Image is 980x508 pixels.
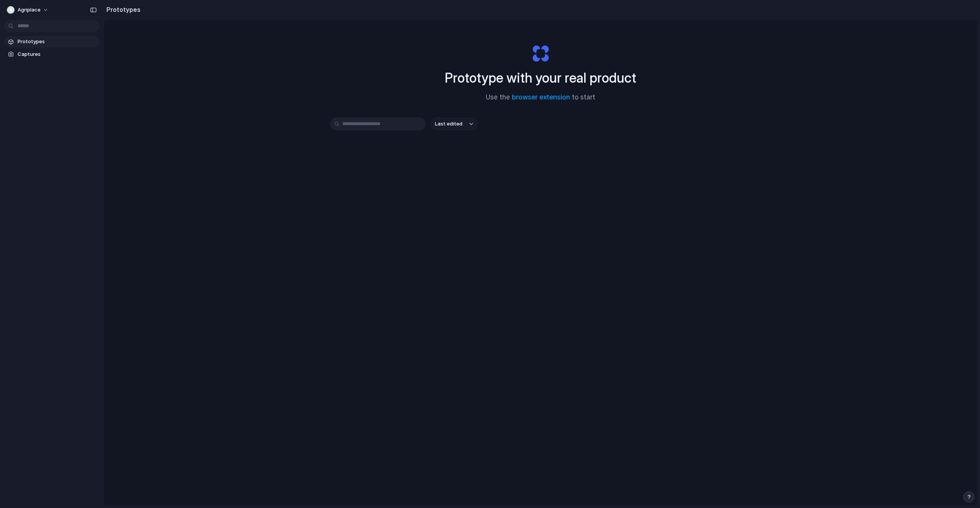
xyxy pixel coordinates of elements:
h2: Prototypes [103,5,140,14]
span: Last edited [435,120,462,128]
a: browser extension [512,93,570,101]
button: Agriplace [4,4,52,16]
span: Agriplace [18,6,41,14]
span: Prototypes [18,38,96,46]
span: Captures [18,50,96,58]
button: Last edited [430,117,478,130]
a: Captures [4,49,100,60]
a: Prototypes [4,36,100,47]
h1: Prototype with your real product [445,68,636,88]
span: Use the to start [486,93,595,103]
